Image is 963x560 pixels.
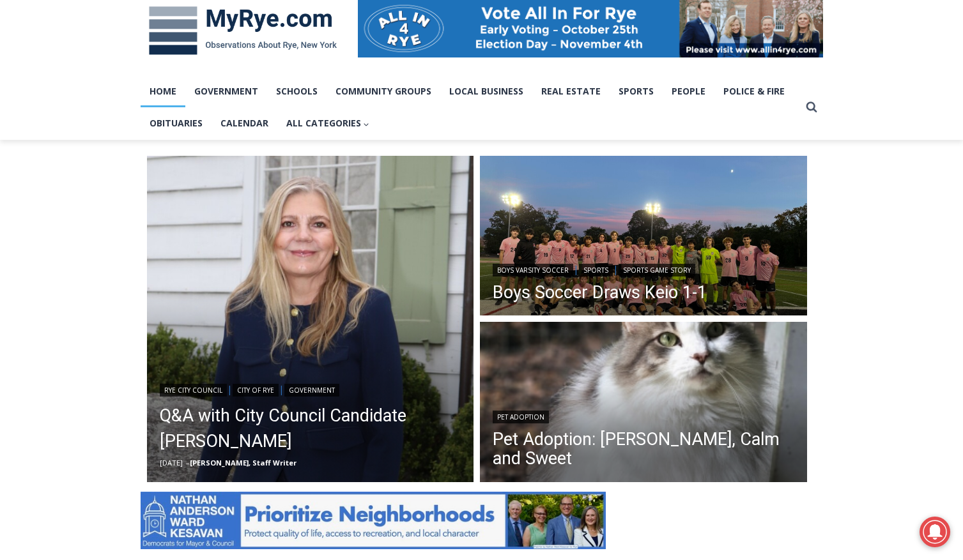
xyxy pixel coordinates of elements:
span: – [186,458,190,467]
img: [PHOTO: Mona. Contributed.] [480,322,807,485]
a: [PERSON_NAME], Staff Writer [190,458,297,467]
div: 6 [150,108,155,121]
a: Sports [610,75,663,107]
a: Read More Boys Soccer Draws Keio 1-1 [480,156,807,319]
a: Rye City Council [160,384,227,397]
a: Calendar [212,107,277,139]
button: View Search Form [800,96,823,119]
a: Government [185,75,267,107]
a: Local Business [440,75,532,107]
a: Boys Varsity Soccer [493,264,573,276]
a: Community Groups [327,75,440,107]
a: Sports [579,264,613,276]
a: Pet Adoption: [PERSON_NAME], Calm and Sweet [493,430,794,468]
a: Read More Pet Adoption: Mona, Calm and Sweet [480,322,807,485]
a: [PERSON_NAME] Read Sanctuary Fall Fest: [DATE] [1,127,191,159]
button: Child menu of All Categories [277,107,379,139]
img: (PHOTO: The Rye Boys Soccer team from their match agains Keio Academy on September 30, 2025. Cred... [480,156,807,319]
a: Pet Adoption [493,411,549,423]
div: "[PERSON_NAME] and I covered the [DATE] Parade, which was a really eye opening experience as I ha... [323,1,604,124]
a: Sports Game Story [619,264,695,276]
img: s_800_29ca6ca9-f6cc-433c-a631-14f6620ca39b.jpeg [1,1,127,127]
nav: Primary Navigation [141,75,800,140]
a: Government [284,384,339,397]
div: / [143,108,146,121]
div: | | [493,261,707,276]
a: Schools [267,75,327,107]
a: Home [141,75,185,107]
div: 1 [134,108,140,121]
a: Q&A with City Council Candidate [PERSON_NAME] [160,403,461,454]
a: Police & Fire [714,75,794,107]
a: Real Estate [532,75,610,107]
h4: [PERSON_NAME] Read Sanctuary Fall Fest: [DATE] [10,128,170,158]
a: Obituaries [141,107,212,139]
a: Read More Q&A with City Council Candidate Maria Tufvesson Shuck [147,156,474,483]
div: Co-sponsored by Westchester County Parks [134,38,185,105]
a: Boys Soccer Draws Keio 1-1 [493,283,707,302]
time: [DATE] [160,458,183,467]
span: Intern @ [DOMAIN_NAME] [334,127,592,156]
a: City of Rye [233,384,279,397]
a: People [663,75,714,107]
img: (PHOTO: City council candidate Maria Tufvesson Shuck.) [147,156,474,483]
a: Intern @ [DOMAIN_NAME] [307,124,619,159]
div: | | [160,381,461,397]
